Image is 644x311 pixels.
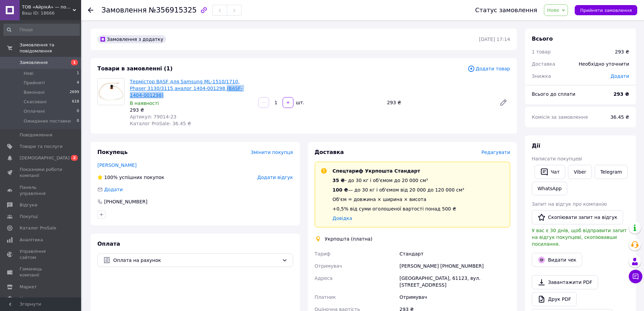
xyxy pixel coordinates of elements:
div: Об'єм = довжина × ширина × висота [333,196,464,203]
span: Маркет [20,284,37,290]
span: Тариф [315,251,331,257]
span: Оплата на рахунок [113,257,279,264]
a: Viber [568,165,592,179]
span: Додати товар [468,65,510,72]
div: +0,5% від суми оголошеної вартості понад 500 ₴ [333,205,464,212]
span: 0 [77,108,79,114]
div: Замовлення з додатку [97,35,166,43]
span: 1 товар [532,49,551,54]
span: Доставка [532,61,555,67]
span: 35 ₴ [333,178,345,183]
a: Telegram [595,165,628,179]
span: Оплачені [24,108,45,114]
a: [PERSON_NAME] [97,162,137,168]
a: Завантажити PDF [532,275,598,289]
span: Аналітика [20,237,43,243]
span: Дії [532,142,540,149]
div: Ваш ID: 18666 [22,10,81,16]
time: [DATE] 17:14 [479,37,510,42]
span: Доставка [315,149,344,155]
span: Замовлення та повідомлення [20,42,81,54]
div: [GEOGRAPHIC_DATA], 61123, вул. [STREET_ADDRESS] [398,272,511,291]
a: Друк PDF [532,292,577,306]
span: Гаманець компанії [20,266,63,278]
span: 36.45 ₴ [611,114,629,120]
span: Товари в замовленні (1) [97,65,173,72]
span: Замовлення [20,60,48,66]
span: Написати покупцеві [532,156,582,161]
span: 100 ₴ [333,187,348,193]
span: [DEMOGRAPHIC_DATA] [20,155,70,161]
span: Покупець [97,149,128,155]
span: Панель управління [20,184,63,197]
span: 0 [77,118,79,124]
span: Адреса [315,275,333,281]
div: Статус замовлення [475,7,538,14]
span: 1 [77,70,79,76]
input: Пошук [3,24,80,36]
button: Чат з покупцем [629,270,642,283]
span: Всього до сплати [532,91,575,97]
span: Спецтариф Укрпошта Стандарт [333,168,420,174]
span: ТОВ «АйрікА» — помічник вашої офісної техніки! [22,4,73,10]
span: Відгуки [20,202,37,208]
button: Чат [534,165,565,179]
div: успішних покупок [97,174,164,181]
span: Каталог ProSale: 36.45 ₴ [130,121,191,126]
span: Замовлення [101,6,147,14]
span: Налаштування [20,295,54,302]
div: Необхідно уточнити [575,57,633,71]
span: Оплата [97,241,120,247]
a: Термістор BASF для Samsung ML-1510/1710, Phaser 3130/3115 аналог 1404-001298 (BASF-1404-001298) [130,79,242,98]
div: 293 ₴ [384,98,494,107]
div: 293 ₴ [615,48,629,55]
span: Ожидание поставки [24,118,71,124]
span: Комісія за замовлення [532,114,588,120]
span: Артикул: 79014-23 [130,114,176,119]
span: Знижка [532,73,551,79]
div: [PERSON_NAME] [PHONE_NUMBER] [398,260,511,272]
span: 100% [104,175,118,180]
span: Додати [611,73,629,79]
span: Виконані [24,89,45,95]
span: Скасовані [24,99,47,105]
span: 2 [71,155,78,161]
a: Довідка [333,216,352,221]
div: Стандарт [398,248,511,260]
div: шт. [294,99,305,106]
span: У вас є 30 днів, щоб відправити запит на відгук покупцеві, скопіювавши посилання. [532,228,627,247]
div: Отримувач [398,291,511,303]
div: Повернутися назад [88,7,93,14]
span: Показники роботи компанії [20,166,63,179]
a: WhatsApp [532,182,567,195]
b: 293 ₴ [614,91,629,97]
span: Редагувати [481,150,510,155]
div: — до 30 кг і об'ємом від 20 000 до 120 000 см³ [333,186,464,193]
span: Платник [315,294,336,300]
div: [PHONE_NUMBER] [103,198,148,205]
span: №356915325 [149,6,197,14]
span: Прийняті [24,80,45,86]
div: 293 ₴ [130,107,253,113]
a: Редагувати [497,96,510,109]
button: Видати чек [532,253,582,267]
span: Покупці [20,214,38,220]
span: 618 [72,99,79,105]
img: Термістор BASF для Samsung ML-1510/1710, Phaser 3130/3115 аналог 1404-001298 (BASF-1404-001298) [98,79,124,105]
span: Додати [104,187,123,192]
span: Додати відгук [257,175,293,180]
span: Товари та послуги [20,143,63,150]
span: В наявності [130,101,159,106]
span: Нові [24,70,33,76]
span: Нове [547,7,559,13]
span: 4 [77,80,79,86]
span: Запит на відгук про компанію [532,201,607,207]
span: Повідомлення [20,132,52,138]
button: Прийняти замовлення [575,5,637,15]
div: Укрпошта (платна) [323,236,374,242]
span: Всього [532,36,553,42]
span: Прийняти замовлення [580,8,632,13]
span: Каталог ProSale [20,225,56,231]
div: - до 30 кг і об'ємом до 20 000 см³ [333,177,464,184]
span: Управління сайтом [20,248,63,261]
